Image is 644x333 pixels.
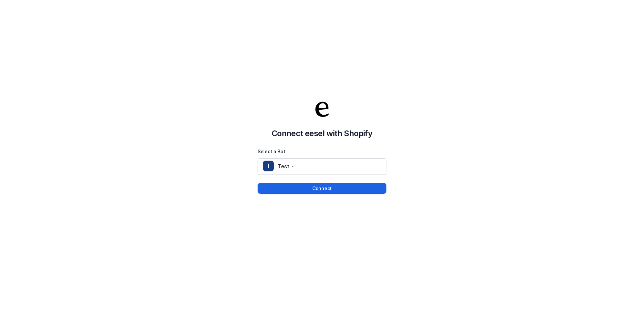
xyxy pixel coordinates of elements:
[278,162,289,171] span: Test
[258,127,386,140] h2: Connect eesel with Shopify
[258,158,386,174] button: TTest
[258,148,386,156] label: Select a Bot
[263,161,274,171] span: T
[312,99,332,119] img: Your Company
[258,183,386,194] button: Connect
